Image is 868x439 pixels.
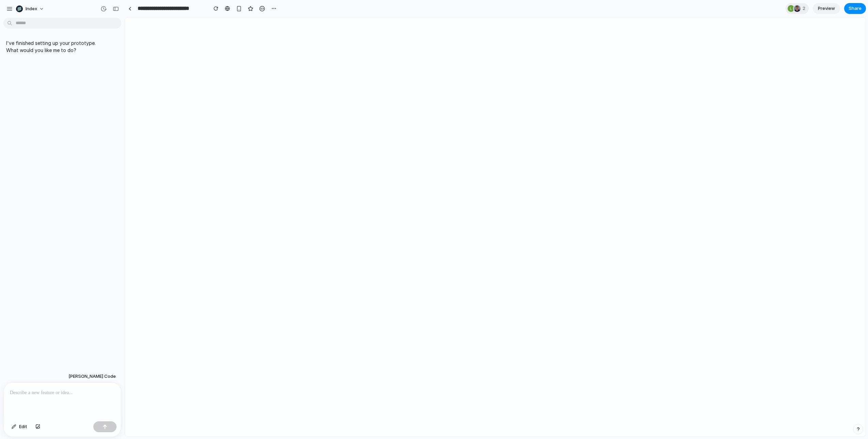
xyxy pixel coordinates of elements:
[68,373,116,380] span: [PERSON_NAME] Code
[803,5,807,12] span: 2
[8,421,31,432] button: Edit
[786,3,809,14] div: 2
[26,5,37,12] span: Index
[13,3,48,14] button: Index
[849,5,862,12] span: Share
[19,423,27,430] span: Edit
[818,5,835,12] span: Preview
[6,39,97,54] p: I've finished setting up your prototype. What would you like me to do?
[813,3,840,14] a: Preview
[844,3,866,14] button: Share
[66,370,118,383] button: [PERSON_NAME] Code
